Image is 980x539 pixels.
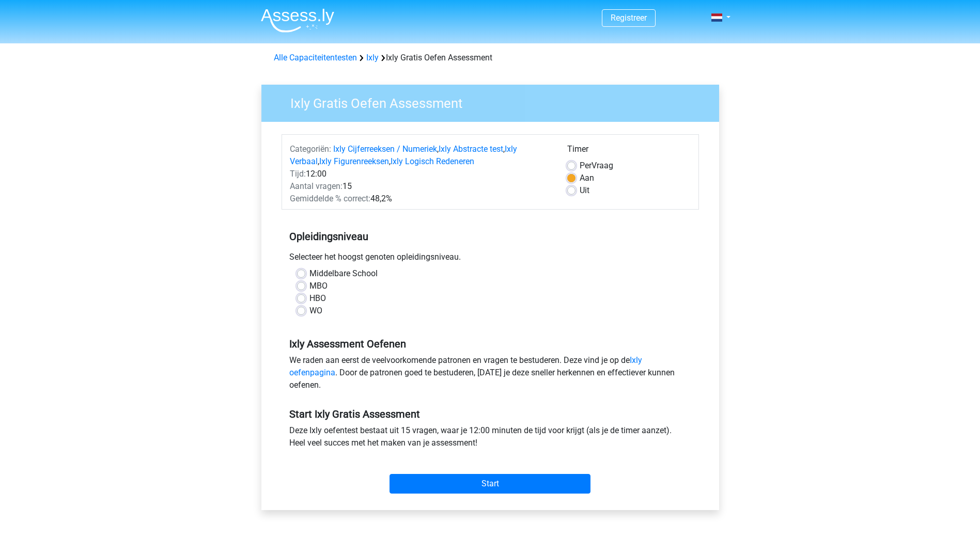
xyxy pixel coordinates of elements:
label: Uit [580,184,589,197]
span: Gemiddelde % correct: [290,194,370,203]
div: 12:00 [282,168,559,180]
a: Registreer [611,13,647,23]
img: Assessly [261,8,334,33]
a: Ixly [366,53,379,62]
div: Deze Ixly oefentest bestaat uit 15 vragen, waar je 12:00 minuten de tijd voor krijgt (als je de t... [282,424,699,453]
label: Vraag [580,160,613,172]
label: WO [309,305,322,317]
div: , , , , [282,143,559,168]
h5: Start Ixly Gratis Assessment [289,408,691,420]
h5: Ixly Assessment Oefenen [289,338,691,350]
span: Categoriën: [290,144,331,154]
a: Ixly Cijferreeksen / Numeriek [333,144,437,154]
a: Ixly Logisch Redeneren [391,156,474,166]
div: We raden aan eerst de veelvoorkomende patronen en vragen te bestuderen. Deze vind je op de . Door... [282,354,699,395]
h3: Ixly Gratis Oefen Assessment [278,91,711,112]
span: Tijd: [290,169,306,179]
a: Alle Capaciteitentesten [274,53,357,62]
a: Ixly Abstracte test [439,144,503,154]
div: Selecteer het hoogst genoten opleidingsniveau. [282,251,699,267]
div: 48,2% [282,193,559,205]
input: Start [390,474,590,494]
label: Aan [580,172,594,184]
label: HBO [309,292,326,305]
label: MBO [309,280,328,292]
div: Timer [567,143,691,160]
div: 15 [282,180,559,193]
label: Middelbare School [309,267,378,280]
span: Aantal vragen: [290,181,343,191]
div: Ixly Gratis Oefen Assessment [270,52,711,64]
a: Ixly Figurenreeksen [319,156,389,166]
span: Per [580,161,592,170]
h5: Opleidingsniveau [289,226,691,247]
